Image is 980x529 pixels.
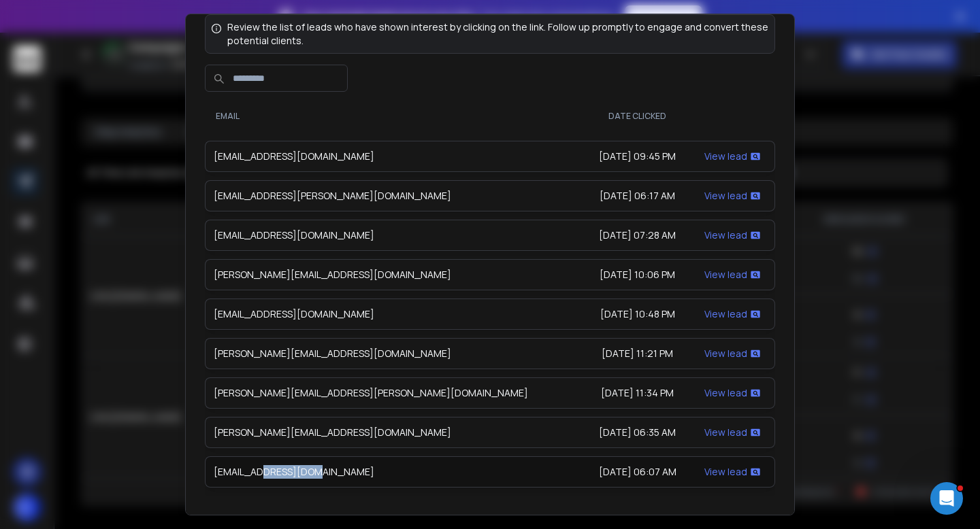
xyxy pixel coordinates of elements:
[205,456,584,488] td: [EMAIL_ADDRESS][DOMAIN_NAME]
[700,347,766,360] div: View lead
[592,189,683,203] div: [DATE] 06:17 AM
[700,307,766,321] div: View lead
[700,386,766,400] div: View lead
[700,228,766,242] div: View lead
[700,268,766,281] div: View lead
[205,259,584,290] td: [PERSON_NAME][EMAIL_ADDRESS][DOMAIN_NAME]
[700,465,766,479] div: View lead
[930,482,963,515] iframe: Intercom live chat
[592,465,683,479] div: [DATE] 06:07 AM
[205,417,584,448] td: [PERSON_NAME][EMAIL_ADDRESS][DOMAIN_NAME]
[205,180,584,211] td: [EMAIL_ADDRESS][PERSON_NAME][DOMAIN_NAME]
[205,100,584,133] th: Email
[592,347,683,360] div: [DATE] 11:21 PM
[205,338,584,369] td: [PERSON_NAME][EMAIL_ADDRESS][DOMAIN_NAME]
[592,386,683,400] div: [DATE] 11:34 PM
[592,150,683,163] div: [DATE] 09:45 PM
[700,426,766,439] div: View lead
[584,100,691,133] th: Date Clicked
[227,20,769,48] p: Review the list of leads who have shown interest by clicking on the link. Follow up promptly to e...
[592,268,683,281] div: [DATE] 10:06 PM
[592,307,683,321] div: [DATE] 10:48 PM
[205,141,584,172] td: [EMAIL_ADDRESS][DOMAIN_NAME]
[700,150,766,163] div: View lead
[205,220,584,251] td: [EMAIL_ADDRESS][DOMAIN_NAME]
[592,426,683,439] div: [DATE] 06:35 AM
[205,298,584,330] td: [EMAIL_ADDRESS][DOMAIN_NAME]
[592,228,683,242] div: [DATE] 07:28 AM
[205,377,584,409] td: [PERSON_NAME][EMAIL_ADDRESS][PERSON_NAME][DOMAIN_NAME]
[700,189,766,203] div: View lead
